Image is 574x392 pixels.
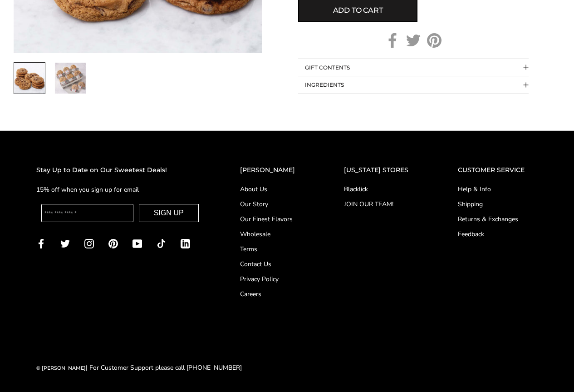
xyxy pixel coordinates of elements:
[385,33,400,48] a: Facebook
[14,62,45,94] a: 1 / 2
[36,238,46,248] a: Facebook
[458,184,538,194] a: Help & Info
[240,214,308,224] a: Our Finest Flavors
[406,33,421,48] a: Twitter
[458,229,538,239] a: Feedback
[60,238,70,248] a: Twitter
[181,238,190,248] a: LinkedIn
[36,165,204,175] h2: Stay Up to Date on Our Sweetest Deals!
[240,229,308,239] a: Wholesale
[240,244,308,254] a: Terms
[344,184,422,194] a: Blacklick
[36,365,86,371] a: © [PERSON_NAME]
[333,5,383,16] span: Add to cart
[240,184,308,194] a: About Us
[298,59,529,76] button: Collapsible block button
[84,238,94,248] a: Instagram
[240,289,308,299] a: Careers
[298,76,529,94] button: Collapsible block button
[36,362,242,373] div: | For Customer Support please call [PHONE_NUMBER]
[458,199,538,209] a: Shipping
[36,184,204,195] p: 15% off when you sign up for email
[139,204,199,222] button: SIGN UP
[458,214,538,224] a: Returns & Exchanges
[41,204,133,222] input: Enter your email
[54,62,86,94] a: 2 / 2
[427,33,442,48] a: Pinterest
[14,63,45,94] img: Just The Cookies - All Chocolate Chip Cookies
[240,259,308,269] a: Contact Us
[108,238,118,248] a: Pinterest
[55,63,86,94] img: Just The Cookies - All Chocolate Chip Cookies
[240,199,308,209] a: Our Story
[240,274,308,284] a: Privacy Policy
[157,238,166,248] a: TikTok
[344,165,422,175] h2: [US_STATE] STORES
[240,165,308,175] h2: [PERSON_NAME]
[458,165,538,175] h2: CUSTOMER SERVICE
[344,199,422,209] a: JOIN OUR TEAM!
[132,238,142,248] a: YouTube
